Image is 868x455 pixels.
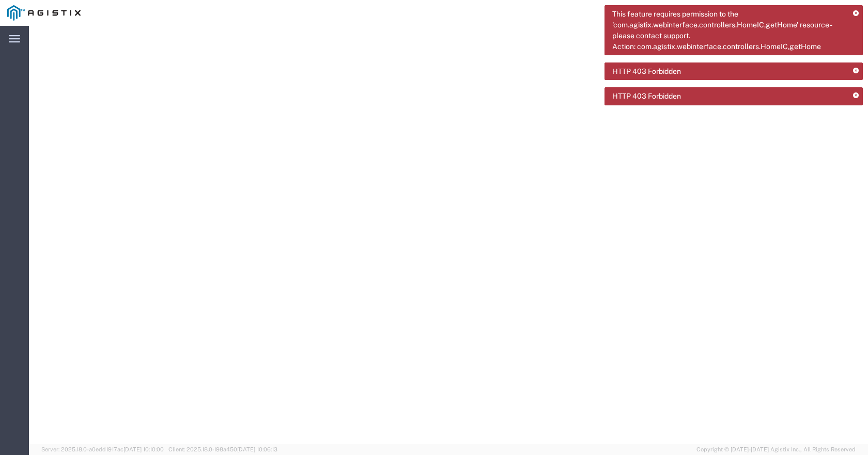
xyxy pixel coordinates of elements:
[696,445,856,454] span: Copyright © [DATE]-[DATE] Agistix Inc., All Rights Reserved
[612,9,846,52] span: This feature requires permission to the 'com.agistix.webinterface.controllers.HomeIC,getHome' res...
[612,91,681,102] span: HTTP 403 Forbidden
[612,66,681,77] span: HTTP 403 Forbidden
[7,5,81,21] img: logo
[123,446,164,452] span: [DATE] 10:10:00
[168,446,277,452] span: Client: 2025.18.0-198a450
[29,26,868,444] iframe: FS Legacy Container
[237,446,277,452] span: [DATE] 10:06:13
[41,446,164,452] span: Server: 2025.18.0-a0edd1917ac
